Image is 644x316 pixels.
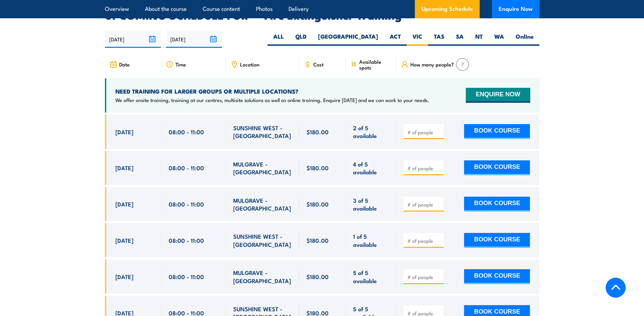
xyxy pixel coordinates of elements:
span: 2 of 5 available [353,124,389,140]
span: Location [240,61,259,67]
button: BOOK COURSE [464,124,530,139]
label: ALL [268,33,290,46]
button: BOOK COURSE [464,197,530,212]
label: QLD [290,33,312,46]
span: $180.00 [307,200,329,208]
h2: UPCOMING SCHEDULE FOR - "Fire Extinguisher Training" [105,10,539,20]
span: SUNSHINE WEST - [GEOGRAPHIC_DATA] [233,124,292,140]
h4: NEED TRAINING FOR LARGER GROUPS OR MULTIPLE LOCATIONS? [115,87,429,95]
span: [DATE] [115,273,133,280]
span: $180.00 [307,273,329,280]
span: 08:00 - 11:00 [169,128,204,136]
span: How many people? [410,61,454,67]
span: MULGRAVE - [GEOGRAPHIC_DATA] [233,160,292,176]
label: SA [450,33,470,46]
span: [DATE] [115,164,133,172]
label: TAS [428,33,450,46]
button: BOOK COURSE [464,160,530,175]
span: MULGRAVE - [GEOGRAPHIC_DATA] [233,196,292,212]
span: 3 of 5 available [353,196,389,212]
span: $180.00 [307,236,329,244]
p: We offer onsite training, training at our centres, multisite solutions as well as online training... [115,97,429,103]
input: # of people [407,201,441,208]
span: 08:00 - 11:00 [169,164,204,172]
button: BOOK COURSE [464,233,530,248]
span: [DATE] [115,236,133,244]
span: 5 of 5 available [353,269,389,284]
span: 08:00 - 11:00 [169,200,204,208]
label: NT [470,33,489,46]
span: $180.00 [307,164,329,172]
label: [GEOGRAPHIC_DATA] [312,33,384,46]
span: $180.00 [307,128,329,136]
label: WA [489,33,510,46]
input: # of people [407,274,441,280]
button: BOOK COURSE [464,269,530,284]
span: Date [119,61,130,67]
input: From date [105,31,161,48]
span: Time [176,61,186,67]
label: ACT [384,33,407,46]
input: # of people [407,165,441,172]
span: 1 of 5 available [353,232,389,248]
span: 08:00 - 11:00 [169,273,204,280]
input: To date [166,31,222,48]
span: [DATE] [115,200,133,208]
span: [DATE] [115,128,133,136]
label: Online [510,33,539,46]
input: # of people [407,237,441,244]
input: # of people [407,129,441,136]
button: ENQUIRE NOW [466,88,530,103]
span: 08:00 - 11:00 [169,236,204,244]
span: Cost [313,61,324,67]
span: Available spots [359,59,391,70]
label: VIC [407,33,428,46]
span: SUNSHINE WEST - [GEOGRAPHIC_DATA] [233,232,292,248]
span: MULGRAVE - [GEOGRAPHIC_DATA] [233,269,292,284]
span: 4 of 5 available [353,160,389,176]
